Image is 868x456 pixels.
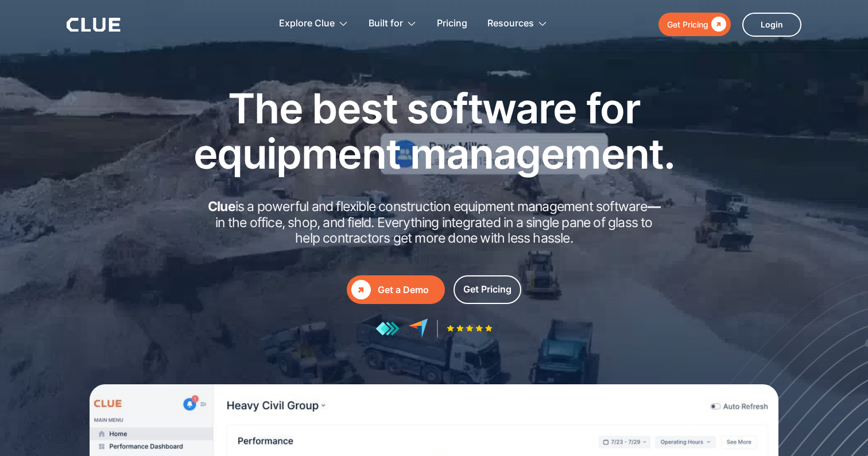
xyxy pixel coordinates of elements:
[279,6,348,42] div: Explore Clue
[369,6,417,42] div: Built for
[279,6,335,42] div: Explore Clue
[347,275,445,304] a: Get a Demo
[204,199,664,247] h2: is a powerful and flexible construction equipment management software in the office, shop, and fi...
[375,321,400,336] img: reviews at getapp
[667,17,708,32] div: Get Pricing
[208,198,235,215] strong: Clue
[454,275,521,304] a: Get Pricing
[708,17,726,32] div: 
[408,318,428,338] img: reviews at capterra
[447,325,493,332] img: Five-star rating icon
[463,282,511,297] div: Get Pricing
[176,85,692,176] h1: The best software for equipment management.
[658,13,731,36] a: Get Pricing
[648,198,660,215] strong: —
[351,280,371,299] div: 
[369,6,403,42] div: Built for
[487,6,534,42] div: Resources
[378,283,440,297] div: Get a Demo
[742,13,801,37] a: Login
[487,6,548,42] div: Resources
[437,6,467,42] a: Pricing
